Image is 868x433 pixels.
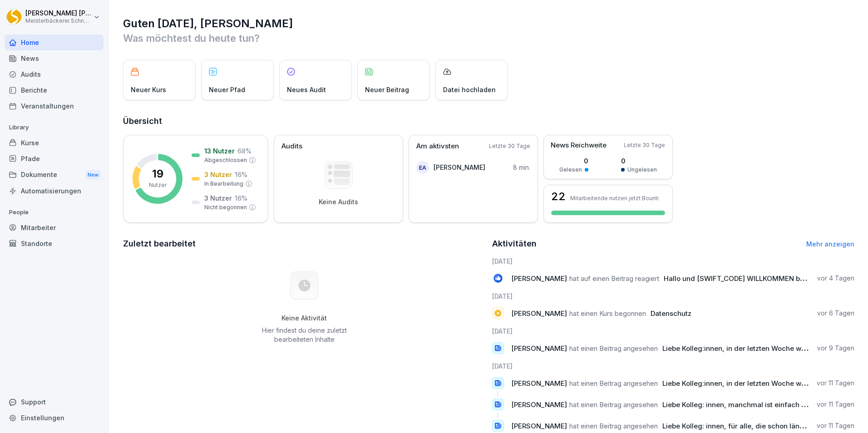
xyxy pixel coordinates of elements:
div: Support [5,394,104,410]
a: Berichte [5,82,104,98]
p: 13 Nutzer [204,146,235,156]
p: Library [5,120,104,135]
a: Veranstaltungen [5,98,104,114]
span: Datenschutz [651,309,691,318]
a: Audits [5,66,104,82]
p: Nutzer [149,181,167,189]
p: Mitarbeitende nutzen jetzt Bounti [570,195,659,202]
p: 8 min. [513,162,530,172]
span: hat einen Beitrag angesehen [569,422,658,430]
p: 68 % [237,146,252,156]
p: Neues Audit [287,85,326,94]
p: Am aktivsten [416,141,459,152]
p: Letzte 30 Tage [624,141,665,149]
span: hat einen Kurs begonnen [569,309,646,318]
a: Standorte [5,236,104,251]
p: vor 11 Tagen [817,379,854,388]
h6: [DATE] [492,256,855,266]
p: Gelesen [559,166,582,174]
a: Home [5,34,104,50]
h5: Keine Aktivität [258,314,350,322]
span: hat einen Beitrag angesehen [569,344,658,353]
p: [PERSON_NAME] [434,162,485,172]
p: 3 Nutzer [204,170,232,179]
span: [PERSON_NAME] [511,400,567,409]
p: Neuer Beitrag [365,85,409,94]
a: Kurse [5,135,104,151]
p: 0 [559,156,588,166]
p: Abgeschlossen [204,156,247,164]
a: Mehr anzeigen [806,240,854,248]
span: [PERSON_NAME] [511,344,567,353]
h2: Zuletzt bearbeitet [123,237,486,250]
span: [PERSON_NAME] [511,422,567,430]
p: 0 [621,156,657,166]
h1: Guten [DATE], [PERSON_NAME] [123,16,854,31]
p: Was möchtest du heute tun? [123,31,854,45]
h2: Aktivitäten [492,237,537,250]
a: Pfade [5,151,104,167]
p: Neuer Pfad [209,85,245,94]
span: hat auf einen Beitrag reagiert [569,274,659,283]
p: vor 11 Tagen [817,421,854,430]
p: Ungelesen [627,166,657,174]
h6: [DATE] [492,361,855,371]
p: Datei hochladen [443,85,496,94]
p: News Reichweite [551,140,607,151]
p: In Bearbeitung [204,180,243,188]
p: [PERSON_NAME] [PERSON_NAME] [25,10,92,17]
p: Letzte 30 Tage [489,142,530,150]
h6: [DATE] [492,326,855,336]
a: Automatisierungen [5,183,104,199]
span: [PERSON_NAME] [511,274,567,283]
p: vor 11 Tagen [817,400,854,409]
p: Neuer Kurs [131,85,166,94]
p: Audits [281,141,302,152]
a: Einstellungen [5,410,104,426]
p: vor 4 Tagen [817,274,854,283]
p: 3 Nutzer [204,193,232,203]
p: 16 % [235,193,247,203]
div: Dokumente [5,167,104,183]
p: Meisterbäckerei Schneckenburger [25,18,92,24]
p: vor 6 Tagen [817,309,854,318]
h2: Übersicht [123,115,854,128]
p: vor 9 Tagen [817,344,854,353]
a: DokumenteNew [5,167,104,183]
span: hat einen Beitrag angesehen [569,379,658,388]
span: hat einen Beitrag angesehen [569,400,658,409]
p: Hier findest du deine zuletzt bearbeiteten Inhalte [258,326,350,344]
a: News [5,50,104,66]
div: EA [416,161,429,174]
a: Mitarbeiter [5,220,104,236]
h6: [DATE] [492,291,855,301]
p: 19 [152,168,163,179]
div: New [85,170,101,180]
span: [PERSON_NAME] [511,379,567,388]
h3: 22 [551,191,566,202]
p: People [5,205,104,220]
span: [PERSON_NAME] [511,309,567,318]
p: 16 % [235,170,247,179]
p: Nicht begonnen [204,203,247,212]
p: Keine Audits [319,198,358,206]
